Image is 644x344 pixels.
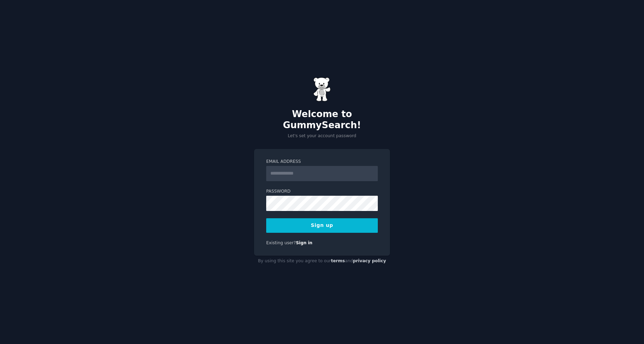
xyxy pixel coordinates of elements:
a: privacy policy [353,258,386,263]
div: By using this site you agree to our and [254,256,390,267]
p: Let's set your account password [254,133,390,139]
label: Password [266,188,378,195]
a: Sign in [296,240,313,245]
label: Email Address [266,159,378,165]
h2: Welcome to GummySearch! [254,109,390,131]
button: Sign up [266,218,378,233]
a: terms [331,258,345,263]
img: Gummy Bear [313,77,331,102]
span: Existing user? [266,240,296,245]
